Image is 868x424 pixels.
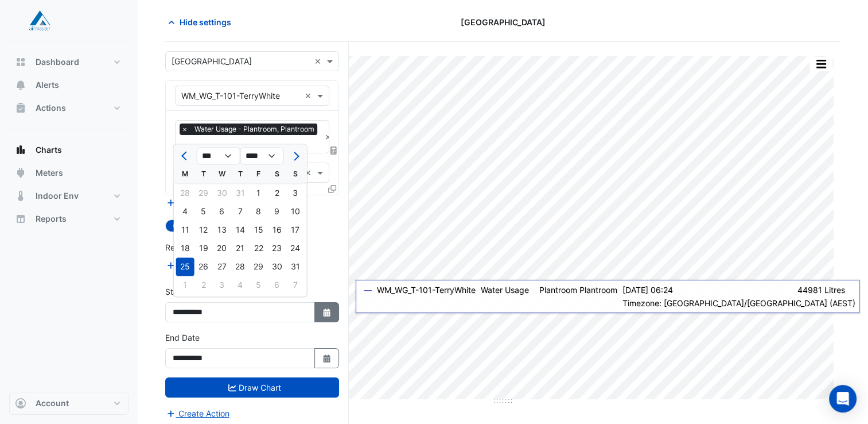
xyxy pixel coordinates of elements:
[286,165,305,183] div: S
[322,353,332,363] fa-icon: Select Date
[213,239,231,257] div: Wednesday, August 20, 2025
[231,221,250,239] div: Thursday, August 14, 2025
[305,90,314,102] span: Clear
[213,276,231,294] div: 3
[36,102,66,114] span: Actions
[213,221,231,239] div: 13
[268,202,286,221] div: Saturday, August 9, 2025
[231,165,250,183] div: T
[268,221,286,239] div: 16
[268,202,286,221] div: 9
[165,286,204,298] label: Start Date
[176,184,194,202] div: 28
[36,398,69,409] span: Account
[194,202,213,221] div: 5
[213,202,231,221] div: Wednesday, August 6, 2025
[250,165,268,183] div: F
[268,239,286,257] div: 23
[460,16,545,28] span: [GEOGRAPHIC_DATA]
[328,184,336,194] span: Clone Favourites and Tasks from this Equipment to other Equipment
[36,144,62,156] span: Charts
[268,257,286,276] div: Saturday, August 30, 2025
[231,257,250,276] div: 28
[268,165,286,183] div: S
[176,276,194,294] div: 1
[180,124,190,135] span: ×
[36,167,63,179] span: Meters
[213,184,231,202] div: 30
[15,190,26,202] app-icon: Indoor Env
[15,79,26,91] app-icon: Alerts
[197,148,240,165] select: Select month
[250,276,268,294] div: 5
[9,184,129,207] button: Indoor Env
[329,145,339,155] span: Choose Function
[250,202,268,221] div: Friday, August 8, 2025
[250,239,268,257] div: Friday, August 22, 2025
[176,221,194,239] div: 11
[250,276,268,294] div: Friday, September 5, 2025
[194,184,213,202] div: Tuesday, July 29, 2025
[176,239,194,257] div: 18
[231,184,250,202] div: 31
[289,147,302,165] button: Next month
[231,239,250,257] div: 21
[194,257,213,276] div: 26
[250,257,268,276] div: Friday, August 29, 2025
[176,239,194,257] div: Monday, August 18, 2025
[9,161,129,184] button: Meters
[176,202,194,221] div: 4
[15,102,26,114] app-icon: Actions
[165,196,235,209] button: Add Equipment
[250,184,268,202] div: Friday, August 1, 2025
[286,221,305,239] div: 17
[213,276,231,294] div: Wednesday, September 3, 2025
[165,407,230,420] button: Create Action
[286,221,305,239] div: Sunday, August 17, 2025
[231,257,250,276] div: Thursday, August 28, 2025
[194,221,213,239] div: Tuesday, August 12, 2025
[9,74,129,97] button: Alerts
[165,241,225,253] label: Reference Lines
[176,221,194,239] div: Monday, August 11, 2025
[250,257,268,276] div: 29
[180,16,231,28] span: Hide settings
[250,239,268,257] div: 22
[176,276,194,294] div: Monday, September 1, 2025
[213,239,231,257] div: 20
[176,165,194,183] div: M
[250,202,268,221] div: 8
[176,184,194,202] div: Monday, July 28, 2025
[194,276,213,294] div: Tuesday, September 2, 2025
[36,190,79,202] span: Indoor Env
[268,257,286,276] div: 30
[231,202,250,221] div: Thursday, August 7, 2025
[194,221,213,239] div: 12
[286,239,305,257] div: 24
[213,184,231,202] div: Wednesday, July 30, 2025
[194,257,213,276] div: Tuesday, August 26, 2025
[9,392,129,415] button: Account
[194,165,213,183] div: T
[286,202,305,221] div: Sunday, August 10, 2025
[268,276,286,294] div: 6
[213,221,231,239] div: Wednesday, August 13, 2025
[231,239,250,257] div: Thursday, August 21, 2025
[286,257,305,276] div: 31
[194,239,213,257] div: Tuesday, August 19, 2025
[176,202,194,221] div: Monday, August 4, 2025
[194,202,213,221] div: Tuesday, August 5, 2025
[9,51,129,74] button: Dashboard
[15,144,26,156] app-icon: Charts
[322,307,332,317] fa-icon: Select Date
[15,56,26,68] app-icon: Dashboard
[314,55,324,67] span: Clear
[268,276,286,294] div: Saturday, September 6, 2025
[15,167,26,179] app-icon: Meters
[213,257,231,276] div: Wednesday, August 27, 2025
[194,239,213,257] div: 19
[305,167,314,179] span: Clear
[286,184,305,202] div: Sunday, August 3, 2025
[178,147,192,165] button: Previous month
[36,213,67,225] span: Reports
